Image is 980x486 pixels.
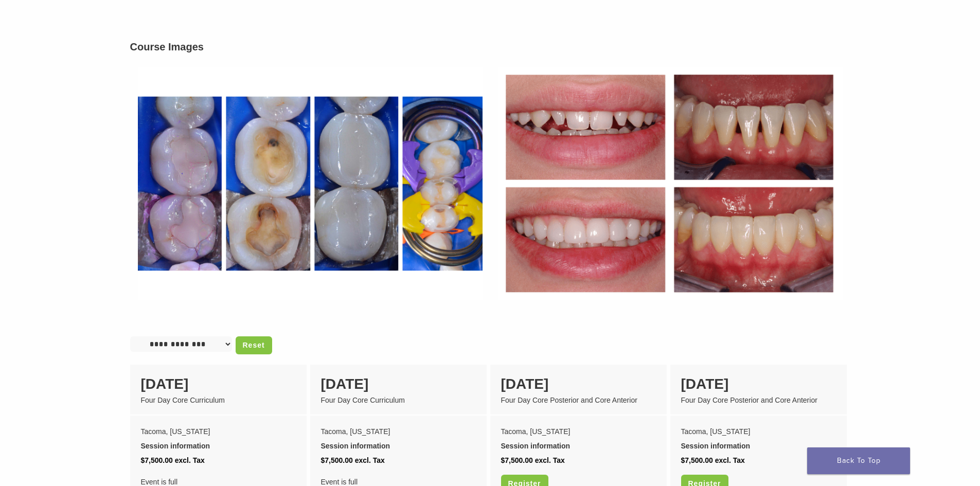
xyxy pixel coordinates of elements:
span: $7,500.00 [681,456,713,464]
div: Tacoma, [US_STATE] [501,424,656,439]
div: [DATE] [681,373,836,395]
span: $7,500.00 [141,456,173,464]
h3: Course Images [130,39,850,55]
div: Four Day Core Posterior and Core Anterior [681,395,836,406]
span: $7,500.00 [501,456,533,464]
div: [DATE] [321,373,476,395]
div: Session information [321,439,476,453]
a: Back To Top [807,447,910,474]
div: Tacoma, [US_STATE] [321,424,476,439]
div: Tacoma, [US_STATE] [681,424,836,439]
div: Session information [681,439,836,453]
div: Session information [501,439,656,453]
a: Reset [236,336,272,354]
div: Four Day Core Curriculum [321,395,476,406]
div: [DATE] [501,373,656,395]
span: excl. Tax [535,456,565,464]
div: Four Day Core Posterior and Core Anterior [501,395,656,406]
span: excl. Tax [355,456,385,464]
span: $7,500.00 [321,456,353,464]
div: Session information [141,439,296,453]
div: Four Day Core Curriculum [141,395,296,406]
span: excl. Tax [715,456,745,464]
span: excl. Tax [175,456,205,464]
div: [DATE] [141,373,296,395]
div: Tacoma, [US_STATE] [141,424,296,439]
